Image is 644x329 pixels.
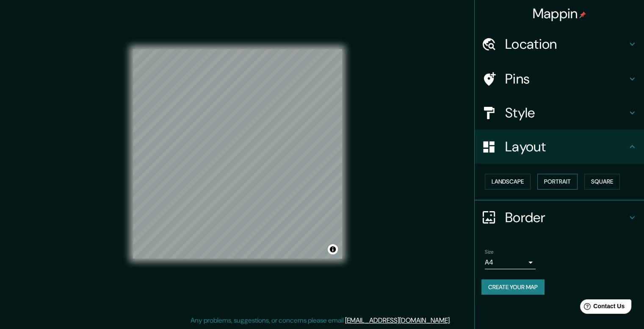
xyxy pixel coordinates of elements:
[485,256,536,269] div: A4
[505,209,627,226] h4: Border
[569,296,635,320] iframe: Help widget launcher
[328,244,338,254] button: Toggle attribution
[475,96,644,130] div: Style
[475,201,644,234] div: Border
[133,49,342,259] canvas: Map
[505,138,627,155] h4: Layout
[579,11,586,18] img: pin-icon.png
[485,174,531,190] button: Landscape
[505,36,627,53] h4: Location
[505,70,627,87] h4: Pins
[475,27,644,61] div: Location
[584,174,620,190] button: Square
[345,316,450,325] a: [EMAIL_ADDRESS][DOMAIN_NAME]
[537,174,578,190] button: Portrait
[451,315,452,326] div: .
[475,130,644,164] div: Layout
[481,279,544,295] button: Create your map
[505,104,627,121] h4: Style
[485,248,494,255] label: Size
[533,5,586,22] h4: Mappin
[475,62,644,96] div: Pins
[452,315,454,326] div: .
[191,315,451,326] p: Any problems, suggestions, or concerns please email .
